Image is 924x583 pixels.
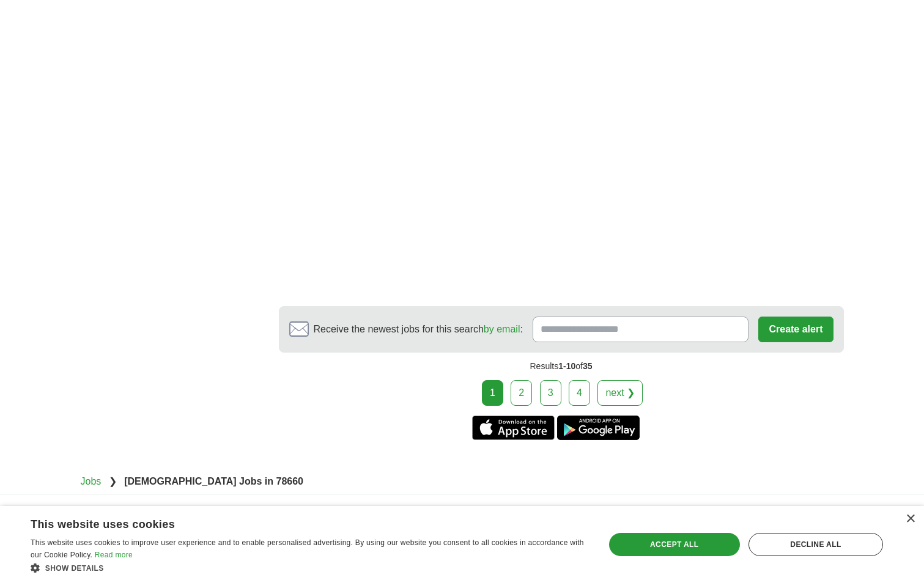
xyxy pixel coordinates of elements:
a: 2 [511,380,532,406]
a: by email [484,324,520,334]
strong: [DEMOGRAPHIC_DATA] Jobs in 78660 [124,476,303,486]
a: 4 [569,380,590,406]
div: Results of [279,353,844,380]
span: 1-10 [558,361,575,371]
span: Receive the newest jobs for this search : [314,322,523,337]
a: 3 [540,380,561,406]
a: Get the iPhone app [472,416,555,440]
div: Show details [31,562,588,574]
button: Create alert [758,317,833,342]
div: Close [906,515,915,524]
a: Jobs [81,476,102,486]
a: next ❯ [597,380,643,406]
span: Show details [45,564,104,573]
div: Accept all [609,533,740,556]
span: ❯ [109,476,117,486]
span: This website uses cookies to improve user experience and to enable personalised advertising. By u... [31,538,584,559]
div: Decline all [748,533,883,556]
a: Get the Android app [557,416,640,440]
a: Read more, opens a new window [95,551,133,559]
div: 1 [482,380,503,406]
span: 35 [583,361,593,371]
div: This website uses cookies [31,513,557,532]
